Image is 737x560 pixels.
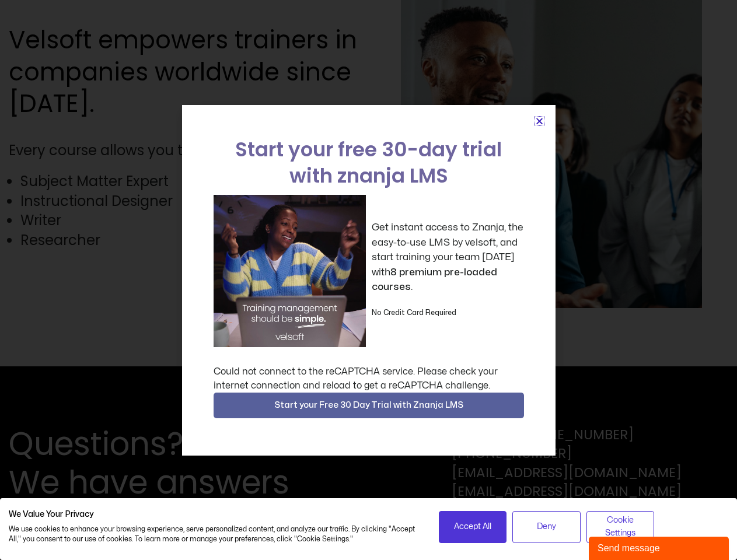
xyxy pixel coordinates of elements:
span: Cookie Settings [594,514,647,540]
a: Close [535,117,544,125]
button: Adjust cookie preferences [586,511,655,543]
div: Could not connect to the reCAPTCHA service. Please check your internet connection and reload to g... [214,365,524,393]
iframe: chat widget [589,534,731,560]
img: a woman sitting at her laptop dancing [214,195,366,347]
p: We use cookies to enhance your browsing experience, serve personalized content, and analyze our t... [9,524,421,544]
span: Deny [537,520,556,533]
button: Start your Free 30 Day Trial with Znanja LMS [214,393,524,418]
button: Accept all cookies [439,511,507,543]
h2: Start your free 30-day trial with znanja LMS [214,136,524,189]
span: Start your Free 30 Day Trial with Znanja LMS [274,398,463,412]
h2: We Value Your Privacy [9,509,421,520]
strong: 8 premium pre-loaded courses [372,267,497,292]
span: Accept All [454,520,491,533]
button: Deny all cookies [512,511,581,543]
strong: No Credit Card Required [372,309,456,316]
p: Get instant access to Znanja, the easy-to-use LMS by velsoft, and start training your team [DATE]... [372,220,524,295]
